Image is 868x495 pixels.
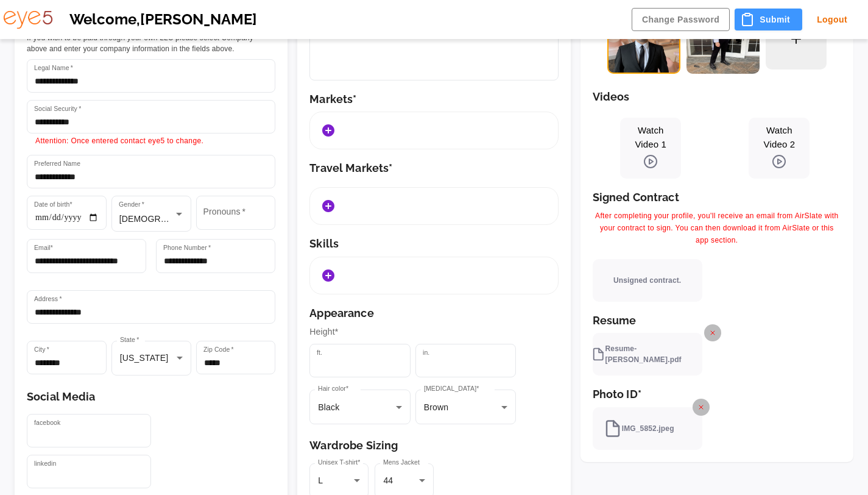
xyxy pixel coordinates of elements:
[309,93,558,106] h6: Markets*
[34,200,72,209] label: Date of birth*
[112,196,191,231] div: [DEMOGRAPHIC_DATA]
[593,210,841,247] span: After completing your profile, you'll receive an email from AirSlate with your contract to sign. ...
[316,194,340,218] button: Add Markets
[735,9,802,31] button: Submit
[383,458,420,467] label: Mens Jacket
[309,326,558,339] p: Height*
[34,104,81,113] label: Social Security
[755,124,803,173] span: Watch Video 2
[317,348,322,357] label: ft.
[632,8,730,32] button: Change Password
[34,243,53,252] label: Email*
[120,335,139,344] label: State
[111,341,191,376] div: [US_STATE]
[807,9,857,31] button: Logout
[593,191,841,204] h6: Signed Contract
[318,384,348,393] label: Hair color*
[316,118,340,143] button: Add Markets
[415,390,516,424] div: Brown
[316,263,340,288] button: Add Skills
[604,419,674,438] span: IMG_5852.jpeg
[35,137,203,145] span: Attention: Once entered contact eye5 to change.
[593,314,841,327] h6: Resume
[34,294,62,304] label: Address
[309,390,410,424] div: Black
[423,348,429,357] label: in.
[34,159,80,168] label: Preferred Name
[309,237,558,251] h6: Skills
[593,388,841,401] h6: Photo ID*
[309,307,558,320] h6: Appearance
[34,63,73,73] label: Legal Name
[34,345,49,354] label: City
[203,345,234,354] label: Zip Code
[309,162,558,175] h6: Travel Markets*
[27,390,275,404] h6: Social Media
[626,124,675,173] span: Watch Video 1
[163,243,211,252] label: Phone Number
[309,439,558,452] h6: Wardrobe Sizing
[119,200,144,209] label: Gender
[613,275,681,286] span: Unsigned contract.
[593,90,841,104] h6: Videos
[591,343,686,365] div: Resume-[PERSON_NAME].pdf
[34,418,60,427] label: facebook
[4,11,52,29] img: eye5
[69,11,615,29] h5: Welcome, [PERSON_NAME]
[318,458,361,467] label: Unisex T-shirt*
[27,32,275,54] span: If you wish to be paid through your own LLC please select Company above and enter your company in...
[34,459,56,468] label: linkedin
[424,384,479,393] label: [MEDICAL_DATA]*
